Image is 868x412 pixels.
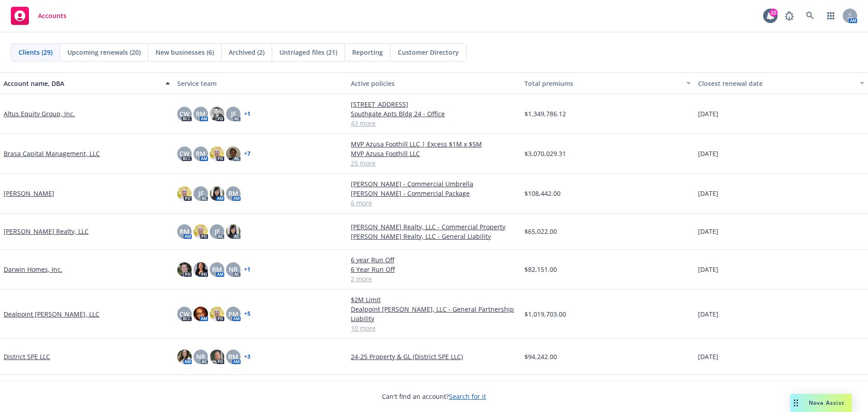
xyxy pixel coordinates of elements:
[156,47,214,57] span: New businesses (6)
[352,47,383,57] span: Reporting
[698,265,718,274] span: [DATE]
[698,309,718,319] span: [DATE]
[801,7,819,25] a: Search
[4,189,54,198] a: [PERSON_NAME]
[179,309,189,319] span: CW
[351,255,517,265] a: 6 year Run Off
[193,307,208,321] img: photo
[382,392,486,401] span: Can't find an account?
[231,109,236,118] span: JF
[698,109,718,118] span: [DATE]
[698,227,718,236] span: [DATE]
[179,109,189,118] span: CW
[228,189,238,198] span: RM
[229,265,238,274] span: NR
[351,179,517,189] a: [PERSON_NAME] - Commercial Umbrella
[196,109,206,118] span: RM
[177,186,192,201] img: photo
[698,352,718,361] span: [DATE]
[244,111,250,117] a: + 1
[210,107,224,121] img: photo
[196,149,206,158] span: RM
[351,323,517,333] a: 10 more
[780,7,798,25] a: Report a Bug
[244,311,250,317] a: + 5
[351,109,517,118] a: Southgate Apts Bldg 24 - Office
[398,47,459,57] span: Customer Directory
[524,189,561,198] span: $108,442.00
[226,147,241,161] img: photo
[215,227,220,236] span: JF
[19,47,52,57] span: Clients (29)
[524,109,566,118] span: $1,349,786.12
[790,394,852,412] button: Nova Assist
[698,189,718,198] span: [DATE]
[229,47,264,57] span: Archived (2)
[193,262,208,277] img: photo
[351,79,517,88] div: Active policies
[228,352,238,361] span: RM
[351,222,517,232] a: [PERSON_NAME] Realty, LLC - Commercial Property
[524,227,557,236] span: $65,022.00
[351,99,517,109] a: [STREET_ADDRESS]
[521,72,694,94] button: Total premiums
[4,79,160,88] div: Account name, DBA
[524,265,557,274] span: $82,151.00
[174,72,347,94] button: Service team
[179,149,189,158] span: CW
[4,149,100,158] a: Brasa Capital Management, LLC
[698,79,854,88] div: Closest renewal date
[4,227,89,236] a: [PERSON_NAME] Realty, LLC
[698,149,718,158] span: [DATE]
[351,265,517,274] a: 6 Year Run Off
[524,352,557,361] span: $94,242.00
[67,47,141,57] span: Upcoming renewals (20)
[177,350,192,364] img: photo
[198,189,203,198] span: JF
[279,47,337,57] span: Untriaged files (21)
[351,158,517,168] a: 25 more
[822,7,840,25] a: Switch app
[196,352,205,361] span: NR
[790,394,802,412] div: Drag to move
[449,392,486,401] a: Search for it
[524,79,681,88] div: Total premiums
[351,295,517,304] a: $2M Limit
[210,350,224,364] img: photo
[244,151,250,156] a: + 7
[38,12,66,19] span: Accounts
[351,352,517,361] a: 24-25 Property & GL (District SPE LLC)
[4,352,50,361] a: District SPE LLC
[809,399,844,407] span: Nova Assist
[351,118,517,128] a: 43 more
[4,265,62,274] a: Darwin Homes, Inc.
[210,186,224,201] img: photo
[210,147,224,161] img: photo
[4,309,99,319] a: Dealpoint [PERSON_NAME], LLC
[351,149,517,158] a: MVP Azusa Foothill LLC
[351,232,517,241] a: [PERSON_NAME] Realty, LLC - General Liability
[226,224,241,239] img: photo
[228,309,238,319] span: PM
[524,149,566,158] span: $3,070,029.31
[351,304,517,323] a: Dealpoint [PERSON_NAME], LLC - General Partnership Liability
[193,224,208,239] img: photo
[524,309,566,319] span: $1,019,703.00
[210,307,224,321] img: photo
[351,274,517,284] a: 2 more
[177,79,344,88] div: Service team
[351,198,517,208] a: 6 more
[177,262,192,277] img: photo
[351,139,517,149] a: MVP Azusa Foothill LLC | Excess $1M x $5M
[7,3,70,28] a: Accounts
[351,189,517,198] a: [PERSON_NAME] - Commercial Package
[4,109,75,118] a: Altus Equity Group, Inc.
[244,267,250,272] a: + 1
[347,72,521,94] button: Active policies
